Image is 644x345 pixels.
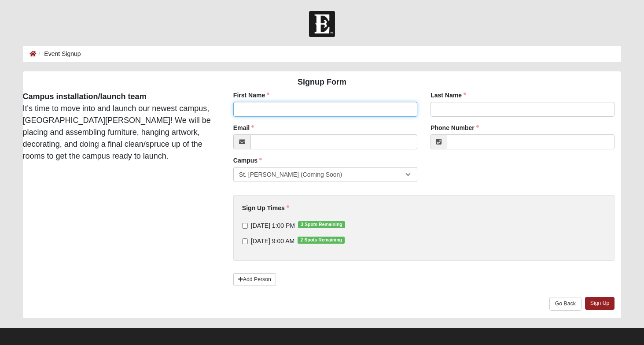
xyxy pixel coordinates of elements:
[233,273,276,286] a: Add Person
[251,222,295,229] span: [DATE] 1:00 PM
[431,123,479,132] label: Phone Number
[233,156,262,165] label: Campus
[431,91,466,100] label: Last Name
[37,49,81,59] li: Event Signup
[233,123,254,132] label: Email
[242,238,248,244] input: [DATE] 9:00 AM2 Spots Remaining
[16,91,220,162] div: It's time to move into and launch our newest campus, [GEOGRAPHIC_DATA][PERSON_NAME]! We will be p...
[233,91,269,100] label: First Name
[585,297,615,310] a: Sign Up
[251,237,294,245] span: [DATE] 9:00 AM
[298,237,345,244] span: 2 Spots Remaining
[549,297,581,311] a: Go Back
[298,221,345,228] span: 3 Spots Remaining
[23,78,622,87] h4: Signup Form
[23,92,147,101] strong: Campus installation/launch team
[242,204,289,212] label: Sign Up Times
[309,11,335,37] img: Church of Eleven22 Logo
[242,223,248,229] input: [DATE] 1:00 PM3 Spots Remaining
